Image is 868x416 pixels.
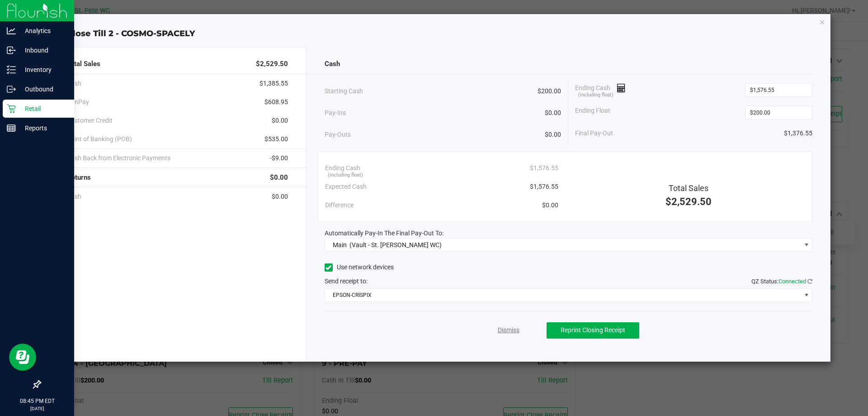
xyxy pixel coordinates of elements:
div: Close Till 2 - COSMO-SPACELY [44,28,831,40]
span: Ending Cash [325,163,360,173]
span: Connected [778,278,806,285]
p: Inbound [16,45,70,56]
p: Inventory [16,64,70,75]
span: $0.00 [270,172,288,183]
span: (including float) [578,91,613,99]
span: Final Pay-Out [575,129,613,138]
p: Outbound [16,84,70,95]
span: Starting Cash [325,86,363,96]
span: $0.00 [272,192,288,201]
span: QZ Status: [751,278,812,285]
p: Reports [16,123,70,134]
button: Reprint Closing Receipt [547,322,639,339]
span: -$9.00 [270,153,288,163]
span: Expected Cash [325,182,367,191]
span: Point of Banking (POB) [67,134,132,144]
span: Customer Credit [67,116,113,125]
iframe: Resource center [9,344,36,371]
span: Reprint Closing Receipt [561,326,625,334]
span: EPSON-CRISPIX [325,289,801,301]
span: (Vault - St. [PERSON_NAME] WC) [349,241,442,249]
span: Main [333,241,347,249]
span: CanPay [67,97,89,107]
span: $2,529.50 [256,59,288,69]
span: $0.00 [542,201,558,210]
span: Cash Back from Electronic Payments [67,153,170,163]
span: $0.00 [272,116,288,125]
inline-svg: Analytics [7,26,16,35]
span: $1,576.55 [530,163,558,173]
span: $2,529.50 [665,196,712,207]
inline-svg: Retail [7,104,16,113]
span: Ending Float [575,106,610,120]
p: 08:45 PM EDT [4,397,70,405]
span: Ending Cash [575,83,626,97]
span: $0.00 [545,130,561,139]
span: $0.00 [545,108,561,118]
p: Analytics [16,25,70,36]
span: $535.00 [264,134,288,144]
span: $1,385.55 [259,79,288,88]
span: $608.95 [264,97,288,107]
span: Total Sales [669,183,708,193]
span: $1,576.55 [530,182,558,191]
span: Cash [325,59,340,69]
span: Send receipt to: [325,277,368,285]
span: Automatically Pay-In The Final Pay-Out To: [325,230,443,237]
span: Pay-Ins [325,108,346,118]
div: Returns [67,168,288,187]
a: Dismiss [498,325,519,335]
span: Total Sales [67,59,100,69]
span: $200.00 [538,86,561,96]
span: Difference [325,201,354,210]
inline-svg: Inbound [7,46,16,55]
p: [DATE] [4,405,70,412]
span: (including float) [328,172,363,179]
p: Retail [16,103,70,114]
inline-svg: Outbound [7,85,16,94]
inline-svg: Inventory [7,65,16,74]
label: Use network devices [325,263,394,272]
span: $1,376.55 [784,129,812,138]
span: Pay-Outs [325,130,351,139]
inline-svg: Reports [7,124,16,133]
